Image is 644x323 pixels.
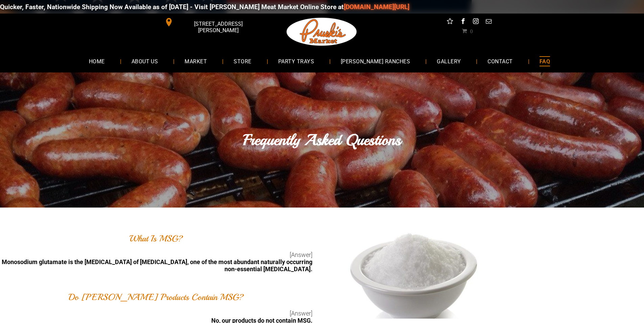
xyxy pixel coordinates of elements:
[331,52,420,70] a: [PERSON_NAME] RANCHES
[79,52,115,70] a: HOME
[477,52,523,70] a: CONTACT
[484,17,493,27] a: email
[268,52,324,70] a: PARTY TRAYS
[2,258,312,273] b: Monosodium glutamate is the [MEDICAL_DATA] of [MEDICAL_DATA], one of the most abundant naturally ...
[458,17,467,27] a: facebook
[121,52,168,70] a: ABOUT US
[427,52,471,70] a: GALLERY
[470,28,473,34] span: 0
[69,292,244,303] font: Do [PERSON_NAME] Products Contain MSG?
[223,52,261,70] a: STORE
[129,233,183,244] font: What Is MSG?
[471,17,480,27] a: instagram
[529,52,560,70] a: FAQ
[446,17,454,27] a: Social network
[290,310,312,317] span: [Answer]
[174,52,217,70] a: MARKET
[160,17,263,27] a: [STREET_ADDRESS][PERSON_NAME]
[290,251,312,258] span: [Answer]
[285,14,358,50] img: Pruski-s+Market+HQ+Logo2-1920w.png
[243,130,401,150] font: Frequently Asked Questions
[174,17,262,37] span: [STREET_ADDRESS][PERSON_NAME]
[332,230,501,319] img: msg-1920w.jpg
